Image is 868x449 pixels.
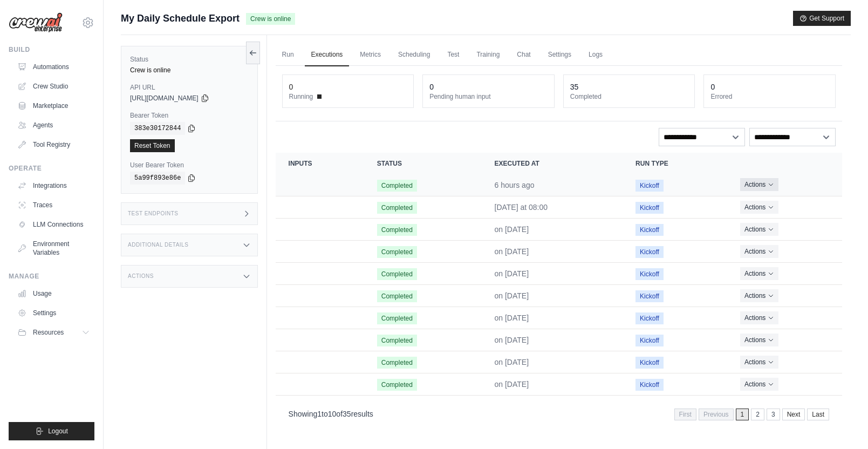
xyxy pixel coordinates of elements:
[13,78,94,95] a: Crew Studio
[623,153,727,174] th: Run Type
[495,181,535,189] time: September 3, 2025 at 08:00 MDT
[782,409,805,420] a: Next
[740,289,778,302] button: Actions for execution
[740,378,778,391] button: Actions for execution
[377,312,417,324] span: Completed
[674,409,829,420] nav: Pagination
[343,410,351,418] span: 35
[377,180,417,192] span: Completed
[542,44,578,66] a: Settings
[377,246,417,258] span: Completed
[495,314,529,322] time: August 23, 2025 at 08:00 MDT
[128,273,154,280] h3: Actions
[13,304,94,322] a: Settings
[130,122,185,135] code: 383e30172844
[495,358,529,366] time: August 22, 2025 at 08:00 MDT
[364,153,482,174] th: Status
[13,97,94,114] a: Marketplace
[377,202,417,214] span: Completed
[510,44,537,66] a: Chat
[317,410,322,418] span: 1
[33,328,64,337] span: Resources
[392,44,436,66] a: Scheduling
[276,153,364,174] th: Inputs
[13,235,94,261] a: Environment Variables
[130,139,175,152] a: Reset Token
[305,44,350,66] a: Executions
[130,111,249,120] label: Bearer Token
[635,268,664,280] span: Kickoff
[377,224,417,236] span: Completed
[429,92,548,101] dt: Pending human input
[495,380,529,389] time: August 21, 2025 at 08:00 MDT
[495,291,529,300] time: August 24, 2025 at 08:00 MDT
[289,92,313,101] span: Running
[740,334,778,346] button: Actions for execution
[736,409,749,420] span: 1
[377,379,417,391] span: Completed
[441,44,466,66] a: Test
[495,336,529,344] time: August 22, 2025 at 16:17 MDT
[482,153,623,174] th: Executed at
[635,357,664,369] span: Kickoff
[130,161,249,169] label: User Bearer Token
[377,335,417,346] span: Completed
[289,81,293,92] div: 0
[9,45,94,54] div: Build
[9,164,94,173] div: Operate
[495,247,529,256] time: August 26, 2025 at 08:00 MDT
[710,81,715,92] div: 0
[740,223,778,236] button: Actions for execution
[13,58,94,76] a: Automations
[48,427,68,436] span: Logout
[635,224,664,236] span: Kickoff
[276,400,842,427] nav: Pagination
[740,267,778,280] button: Actions for execution
[276,44,300,66] a: Run
[276,153,842,427] section: Crew executions table
[130,66,249,74] div: Crew is online
[635,246,664,258] span: Kickoff
[635,312,664,324] span: Kickoff
[699,409,734,420] span: Previous
[13,136,94,153] a: Tool Registry
[807,409,829,420] a: Last
[740,356,778,369] button: Actions for execution
[13,324,94,341] button: Resources
[289,409,373,419] p: Showing to of results
[635,335,664,346] span: Kickoff
[740,311,778,324] button: Actions for execution
[495,225,529,234] time: August 27, 2025 at 08:00 MDT
[130,94,199,103] span: [URL][DOMAIN_NAME]
[121,11,240,26] span: My Daily Schedule Export
[635,290,664,302] span: Kickoff
[740,178,778,191] button: Actions for execution
[635,180,664,192] span: Kickoff
[130,55,249,64] label: Status
[130,83,249,92] label: API URL
[9,422,94,440] button: Logout
[377,268,417,280] span: Completed
[13,117,94,134] a: Agents
[751,409,764,420] a: 2
[635,202,664,214] span: Kickoff
[377,357,417,369] span: Completed
[13,196,94,214] a: Traces
[9,12,63,33] img: Logo
[328,410,337,418] span: 10
[740,245,778,258] button: Actions for execution
[9,272,94,281] div: Manage
[767,409,780,420] a: 3
[635,379,664,391] span: Kickoff
[128,210,179,217] h3: Test Endpoints
[740,201,778,214] button: Actions for execution
[13,285,94,302] a: Usage
[495,203,548,212] time: August 28, 2025 at 08:00 MDT
[128,242,188,248] h3: Additional Details
[130,172,185,185] code: 5a99f893e86e
[429,81,434,92] div: 0
[13,177,94,194] a: Integrations
[353,44,387,66] a: Metrics
[570,92,688,101] dt: Completed
[246,13,295,25] span: Crew is online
